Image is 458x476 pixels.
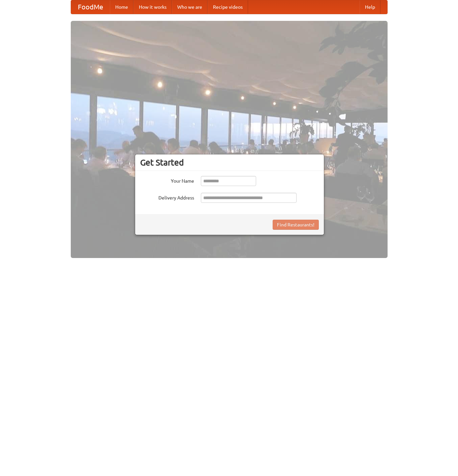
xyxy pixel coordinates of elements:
[110,0,133,14] a: Home
[140,176,194,184] label: Your Name
[208,0,248,14] a: Recipe videos
[360,0,380,14] a: Help
[71,0,110,14] a: FoodMe
[140,193,194,201] label: Delivery Address
[140,157,319,168] h3: Get Started
[172,0,208,14] a: Who we are
[273,220,319,230] button: Find Restaurants!
[133,0,172,14] a: How it works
